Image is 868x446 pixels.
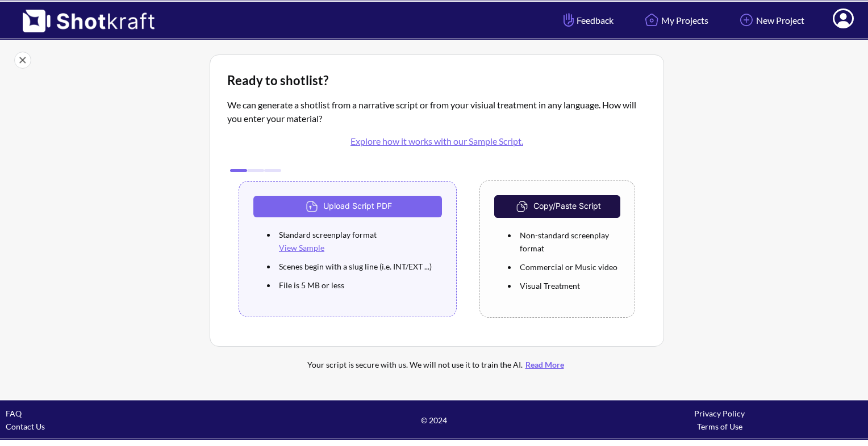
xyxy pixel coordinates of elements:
[642,10,661,30] img: Home Icon
[514,198,533,215] img: CopyAndPaste Icon
[561,10,577,30] img: Hand Icon
[255,358,619,371] div: Your script is secure with us. We will not use it to train the AI.
[227,98,646,157] p: We can generate a shotlist from a narrative script or from your visiual treatment in any language...
[227,72,646,89] div: Ready to shotlist?
[577,407,862,420] div: Privacy Policy
[291,414,577,427] span: © 2024
[14,52,31,69] img: Close Icon
[517,226,620,258] li: Non-standard screenplay format
[523,360,567,369] a: Read More
[6,422,45,431] a: Contact Us
[253,196,442,217] button: Upload Script PDF
[276,257,442,276] li: Scenes begin with a slug line (i.e. INT/EXT ...)
[276,276,442,294] li: File is 5 MB or less
[561,14,614,27] span: Feedback
[517,258,620,276] li: Commercial or Music video
[577,420,862,433] div: Terms of Use
[303,198,323,215] img: Upload Icon
[276,225,442,257] li: Standard screenplay format
[728,5,813,35] a: New Project
[6,409,22,418] a: FAQ
[633,5,717,35] a: My Projects
[517,276,620,295] li: Visual Treatment
[737,10,756,30] img: Add Icon
[494,195,620,218] button: Copy/Paste Script
[350,136,523,146] a: Explore how it works with our Sample Script.
[279,243,324,253] a: View Sample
